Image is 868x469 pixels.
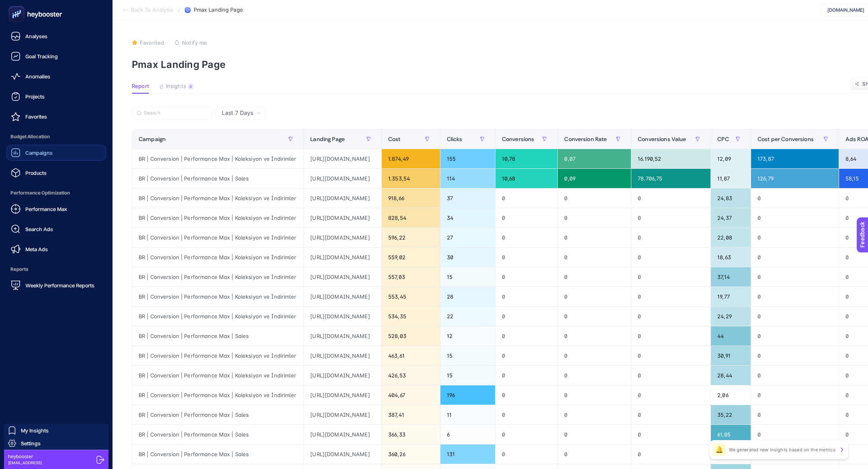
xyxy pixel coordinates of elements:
a: Settings [4,437,108,450]
a: Campaigns [6,145,106,161]
div: 0 [631,326,710,346]
div: 0 [631,307,710,326]
div: 173,87 [751,149,839,168]
div: 15 [440,366,495,385]
div: 0 [751,228,839,247]
div: 0 [631,208,710,227]
div: 35,22 [711,405,751,424]
span: Feedback [5,2,31,9]
div: 0 [495,444,558,464]
span: Projects [25,93,45,100]
div: 18,63 [711,248,751,267]
div: 15 [440,267,495,287]
div: [URL][DOMAIN_NAME] [304,326,381,346]
div: 596,22 [382,228,440,247]
div: 0,07 [558,149,631,168]
div: 155 [440,149,495,168]
span: / [178,6,180,13]
div: 0 [558,385,631,405]
span: Insights [166,83,186,90]
div: 0 [495,405,558,424]
div: 0 [558,425,631,444]
div: 10,78 [495,149,558,168]
span: Performance Optimization [6,185,106,201]
div: 37 [440,188,495,208]
span: Meta Ads [25,246,48,252]
div: 0 [751,248,839,267]
div: 0 [751,188,839,208]
span: heybooster [8,453,42,460]
div: [URL][DOMAIN_NAME] [304,169,381,188]
div: [URL][DOMAIN_NAME] [304,366,381,385]
div: BR | Conversion | Performance Max | Koleksiyon ve İndirimler [132,385,303,405]
div: 0 [631,444,710,464]
div: 0 [751,385,839,405]
a: Performance Max [6,201,106,217]
div: 0 [631,405,710,424]
div: 24,29 [711,307,751,326]
div: 828,54 [382,208,440,227]
a: Weekly Performance Reports [6,277,106,293]
div: 27 [440,228,495,247]
span: Favorites [25,113,47,120]
span: Favorited [140,39,164,46]
div: 126,79 [751,169,839,188]
span: Weekly Performance Reports [25,282,94,289]
div: BR | Conversion | Performance Max | Sales [132,425,303,444]
div: 0 [495,366,558,385]
div: BR | Conversion | Performance Max | Koleksiyon ve İndirimler [132,346,303,365]
div: 0 [751,267,839,287]
div: 11 [440,405,495,424]
div: 0 [558,228,631,247]
div: 22 [440,307,495,326]
div: 28 [440,287,495,306]
div: BR | Conversion | Performance Max | Sales [132,326,303,346]
div: 22,08 [711,228,751,247]
div: 0 [751,405,839,424]
a: Anomalies [6,68,106,84]
div: 0 [495,208,558,227]
a: Projects [6,88,106,104]
span: Pmax Landing Page [193,7,243,13]
div: 34 [440,208,495,227]
a: Analyses [6,28,106,44]
div: 0 [495,287,558,306]
span: Notify me [182,39,207,46]
span: My Insights [21,427,49,434]
div: 30 [440,248,495,267]
div: [URL][DOMAIN_NAME] [304,188,381,208]
div: 387,41 [382,405,440,424]
div: 559,02 [382,248,440,267]
div: [URL][DOMAIN_NAME] [304,405,381,424]
a: Favorites [6,109,106,125]
div: 0 [631,228,710,247]
div: BR | Conversion | Performance Max | Koleksiyon ve İndirimler [132,287,303,306]
a: My Insights [4,424,108,437]
span: [EMAIL_ADDRESS] [8,460,42,466]
div: 0 [558,307,631,326]
div: 78.706,75 [631,169,710,188]
span: Search Ads [25,226,53,232]
div: 0 [495,385,558,405]
span: Campaign [139,136,166,142]
div: 0 [495,346,558,365]
div: 0 [631,385,710,405]
div: [URL][DOMAIN_NAME] [304,208,381,227]
div: 0 [631,287,710,306]
div: BR | Conversion | Performance Max | Sales [132,169,303,188]
div: BR | Conversion | Performance Max | Koleksiyon ve İndirimler [132,307,303,326]
div: 0 [751,425,839,444]
span: Clicks [447,136,463,142]
div: 0 [631,366,710,385]
div: 19,77 [711,287,751,306]
div: 404,67 [382,385,440,405]
div: 0 [751,307,839,326]
div: 0 [631,425,710,444]
div: 360,26 [382,444,440,464]
div: 44 [711,326,751,346]
div: 0 [558,267,631,287]
div: BR | Conversion | Performance Max | Koleksiyon ve İndirimler [132,149,303,168]
span: Cost [388,136,401,142]
span: Conversion Rate [564,136,607,142]
div: BR | Conversion | Performance Max | Sales [132,405,303,424]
